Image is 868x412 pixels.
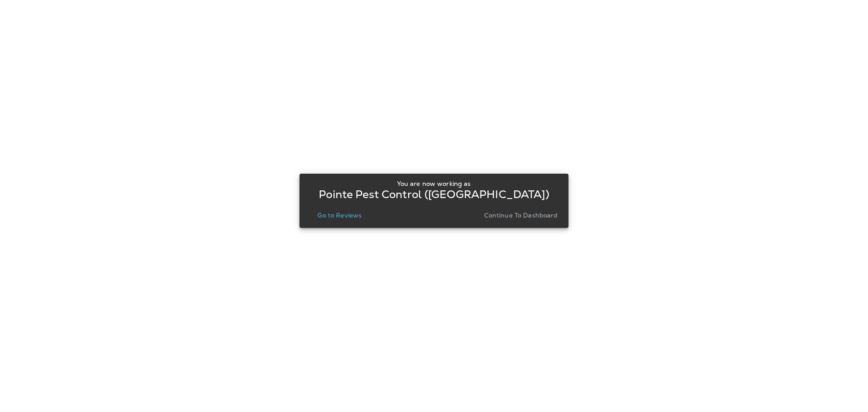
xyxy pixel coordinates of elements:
[484,212,558,219] p: Continue to Dashboard
[319,191,549,198] p: Pointe Pest Control ([GEOGRAPHIC_DATA])
[481,209,561,222] button: Continue to Dashboard
[314,209,365,222] button: Go to Reviews
[397,180,471,187] p: You are now working as
[317,212,362,219] p: Go to Reviews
